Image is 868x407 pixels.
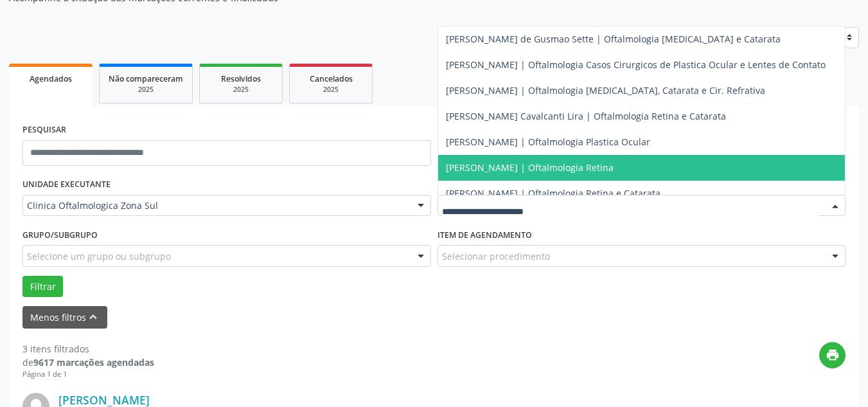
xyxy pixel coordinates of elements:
label: Item de agendamento [438,225,532,245]
div: 3 itens filtrados [22,342,154,356]
span: Não compareceram [109,73,183,84]
button: Filtrar [22,276,63,298]
strong: 9617 marcações agendadas [33,356,154,368]
i: print [826,348,840,362]
span: Cancelados [310,73,353,84]
i: keyboard_arrow_up [86,310,100,324]
div: 2025 [299,85,363,95]
label: Grupo/Subgrupo [22,225,98,245]
div: Página 1 de 1 [22,369,154,380]
a: [PERSON_NAME] [58,393,150,407]
button: Menos filtroskeyboard_arrow_up [22,306,107,329]
span: [PERSON_NAME] | Oftalmologia Retina [446,161,614,174]
label: PESQUISAR [22,120,66,140]
div: 2025 [209,85,273,95]
span: [PERSON_NAME] | Oftalmologia Plastica Ocular [446,136,650,148]
div: 2025 [109,85,183,95]
span: [PERSON_NAME] Cavalcanti Lira | Oftalmologia Retina e Catarata [446,110,726,122]
span: Resolvidos [221,73,261,84]
span: Selecionar procedimento [442,249,550,263]
span: Selecione um grupo ou subgrupo [27,249,171,263]
label: UNIDADE EXECUTANTE [22,175,111,195]
span: [PERSON_NAME] | Oftalmologia [MEDICAL_DATA], Catarata e Cir. Refrativa [446,84,765,96]
span: [PERSON_NAME] de Gusmao Sette | Oftalmologia [MEDICAL_DATA] e Catarata [446,33,781,45]
button: print [819,342,846,368]
span: [PERSON_NAME] | Oftalmologia Retina e Catarata [446,187,660,199]
span: Clinica Oftalmologica Zona Sul [27,199,405,212]
div: de [22,356,154,369]
span: Agendados [30,73,72,84]
span: [PERSON_NAME] | Oftalmologia Casos Cirurgicos de Plastica Ocular e Lentes de Contato [446,59,826,71]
